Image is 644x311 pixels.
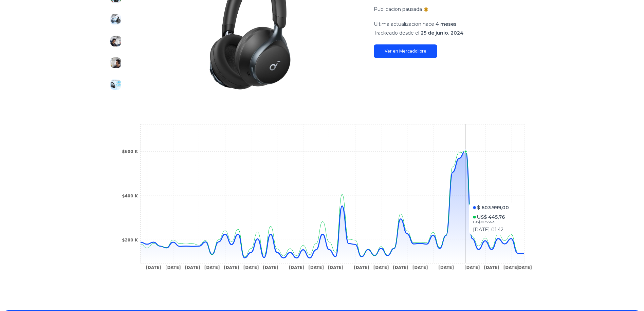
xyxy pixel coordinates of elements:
[110,79,121,90] img: Audífonos Soundcore De Anker, Space One Y Anc Color Negro
[110,57,121,68] img: Audífonos Soundcore De Anker, Space One Y Anc Color Negro
[354,265,369,270] tspan: [DATE]
[484,265,499,270] tspan: [DATE]
[224,265,239,270] tspan: [DATE]
[204,265,220,270] tspan: [DATE]
[503,265,519,270] tspan: [DATE]
[421,30,463,36] span: 25 de junio, 2024
[374,30,419,36] span: Trackeado desde el
[412,265,428,270] tspan: [DATE]
[308,265,324,270] tspan: [DATE]
[110,14,121,25] img: Audífonos Soundcore De Anker, Space One Y Anc Color Negro
[122,238,138,242] tspan: $200 K
[243,265,259,270] tspan: [DATE]
[374,6,422,13] p: Publicacion pausada
[146,265,161,270] tspan: [DATE]
[122,194,138,198] tspan: $400 K
[516,265,532,270] tspan: [DATE]
[393,265,408,270] tspan: [DATE]
[328,265,343,270] tspan: [DATE]
[263,265,278,270] tspan: [DATE]
[110,36,121,46] img: Audífonos Soundcore De Anker, Space One Y Anc Color Negro
[436,21,457,27] span: 4 meses
[122,149,138,154] tspan: $600 K
[165,265,181,270] tspan: [DATE]
[464,265,480,270] tspan: [DATE]
[438,265,454,270] tspan: [DATE]
[374,21,434,27] span: Ultima actualizacion hace
[185,265,200,270] tspan: [DATE]
[374,44,437,58] a: Ver en Mercadolibre
[289,265,304,270] tspan: [DATE]
[373,265,389,270] tspan: [DATE]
